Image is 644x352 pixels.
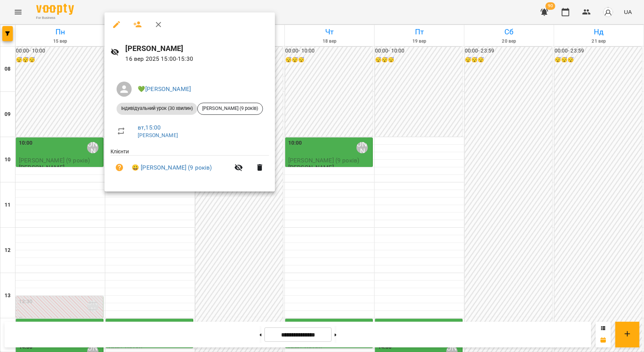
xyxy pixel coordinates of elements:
a: 💚[PERSON_NAME] [138,85,191,93]
ul: Клієнти [111,148,269,183]
button: Візит ще не сплачено. Додати оплату? [111,159,129,177]
h6: [PERSON_NAME] [126,43,269,54]
a: [PERSON_NAME] [138,132,178,138]
a: 😀 [PERSON_NAME] (9 років) [132,163,212,172]
a: вт , 15:00 [138,124,161,131]
p: 16 вер 2025 15:00 - 15:30 [126,54,269,63]
div: [PERSON_NAME] (9 років) [197,103,263,115]
span: [PERSON_NAME] (9 років) [198,105,263,112]
span: Індивідуальний урок (30 хвилин) [117,105,197,112]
